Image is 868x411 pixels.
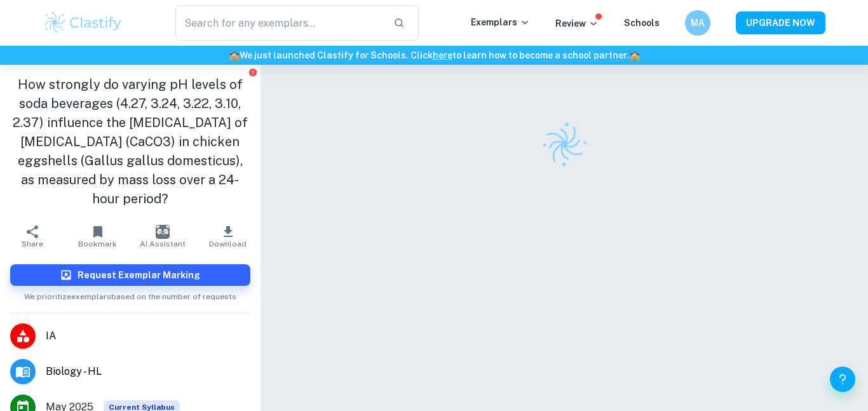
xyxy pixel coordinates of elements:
span: AI Assistant [140,239,186,248]
img: Clastify logo [43,10,123,36]
span: Share [22,239,43,248]
a: here [433,50,452,60]
p: Review [555,17,599,30]
button: Report issue [248,67,258,77]
span: Biology - HL [46,364,250,379]
h6: Request Exemplar Marking [78,268,200,282]
input: Search for any exemplars... [175,5,383,41]
h6: MA [691,16,705,30]
span: 🏫 [229,50,240,60]
button: Download [195,219,260,254]
h1: How strongly do varying pH levels of soda beverages (4.27, 3.24, 3.22, 3.10, 2.37) influence the ... [10,75,250,208]
button: MA [685,10,710,36]
img: Clastify logo [532,113,595,176]
h6: We just launched Clastify for Schools. Click to learn how to become a school partner. [3,48,865,62]
button: UPGRADE NOW [736,11,825,34]
span: We prioritize exemplars based on the number of requests [24,286,236,302]
button: Help and Feedback [830,367,855,392]
a: Schools [624,18,660,28]
span: IA [46,328,250,344]
span: Bookmark [78,239,117,248]
button: AI Assistant [130,219,195,254]
button: Bookmark [65,219,130,254]
button: Request Exemplar Marking [10,264,250,286]
p: Exemplars [471,15,530,29]
img: AI Assistant [156,225,170,239]
span: Download [209,239,247,248]
span: 🏫 [629,50,640,60]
